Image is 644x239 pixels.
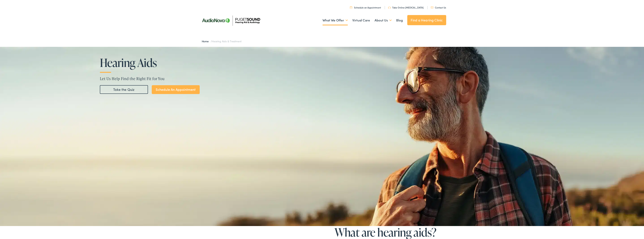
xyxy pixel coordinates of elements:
[396,13,403,27] a: Blog
[100,85,148,94] a: Take the Quiz
[322,13,348,27] a: What We Offer
[388,6,424,9] a: Take Online [MEDICAL_DATA]
[202,39,211,43] a: Home
[352,13,370,27] a: Virtual Care
[407,15,446,25] a: Find a Hearing Clinic
[375,13,392,27] a: About Us
[100,56,214,69] h1: Hearing Aids
[152,85,200,94] a: Schedule An Appointment
[431,7,433,8] img: utility icon
[100,76,325,81] p: Let Us Help Find the Right Fit for You
[388,6,391,9] img: utility icon
[202,39,242,43] span: /
[350,6,352,9] img: utility icon
[431,6,446,9] a: Contact Us
[350,6,381,9] a: Schedule an Appointment
[212,39,241,43] span: Hearing Aids & Treatment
